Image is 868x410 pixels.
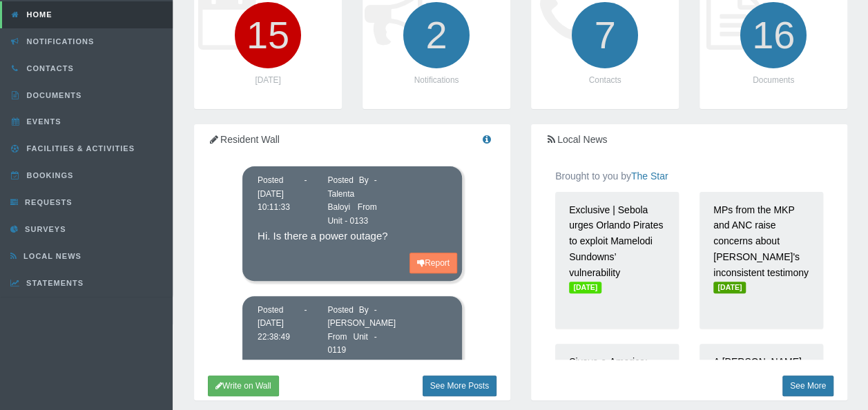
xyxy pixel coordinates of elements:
span: Statements [23,279,84,287]
div: Posted - [DATE] 10:11:33 [247,174,317,215]
a: Exclusive | Sebola urges Orlando Pirates to exploit Mamelodi Sundowns’ vulnerability [DATE] [555,192,679,329]
span: Requests [21,198,73,206]
a: See More [782,375,833,396]
span: Facilities & Activities [23,144,135,153]
p: Am kindly reporting the geyser that is not working and we are struggling to get hot water [258,358,447,408]
a: MPs from the MKP and ANC raise concerns about [PERSON_NAME]'s inconsistent testimony [DATE] [700,192,823,329]
button: Write on Wall [208,375,279,396]
div: Posted By - [PERSON_NAME] From Unit - 0119 [317,304,387,358]
p: Hi. Is there a power outage? [258,228,447,244]
p: Documents [713,74,833,87]
div: Posted By - Talenta Baloyi From Unit - 0133 [317,174,387,228]
span: Local News [20,252,81,260]
h5: Local News [545,135,833,145]
button: Report [409,253,457,273]
p: [DATE] [208,74,328,87]
span: Bookings [23,171,74,179]
p: Notifications [376,74,496,87]
p: Exclusive | Sebola urges Orlando Pirates to exploit Mamelodi Sundowns’ vulnerability [569,202,665,271]
span: Home [23,10,52,19]
span: Events [23,117,61,126]
span: [DATE] [713,282,746,293]
p: Contacts [545,74,665,87]
span: Surveys [21,225,66,233]
a: The Star [631,170,668,182]
span: Documents [23,91,82,99]
div: Posted - [DATE] 22:38:49 [247,304,317,344]
p: Brought to you by [555,168,823,184]
span: Contacts [23,64,74,72]
p: MPs from the MKP and ANC raise concerns about [PERSON_NAME]'s inconsistent testimony [713,202,809,271]
span: Notifications [23,37,95,46]
span: [DATE] [569,282,601,293]
h5: Resident Wall [208,135,496,145]
a: See More Posts [423,375,496,396]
